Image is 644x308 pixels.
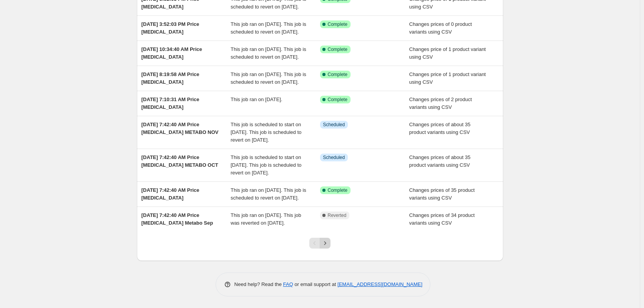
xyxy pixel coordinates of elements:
[142,71,199,85] span: [DATE] 8:19:58 AM Price [MEDICAL_DATA]
[328,46,347,52] span: Complete
[309,238,330,249] nav: Pagination
[231,122,302,143] span: This job is scheduled to start on [DATE]. This job is scheduled to revert on [DATE].
[231,187,306,201] span: This job ran on [DATE]. This job is scheduled to revert on [DATE].
[328,71,347,78] span: Complete
[320,238,330,249] button: Next
[323,122,345,128] span: Scheduled
[234,281,283,287] span: Need help? Read the
[328,187,347,193] span: Complete
[409,96,472,110] span: Changes prices of 2 product variants using CSV
[231,212,301,226] span: This job ran on [DATE]. This job was reverted on [DATE].
[142,154,218,168] span: [DATE] 7:42:40 AM Price [MEDICAL_DATA] METABO OCT
[142,46,202,60] span: [DATE] 10:34:40 AM Price [MEDICAL_DATA]
[337,281,422,287] a: [EMAIL_ADDRESS][DOMAIN_NAME]
[142,122,219,135] span: [DATE] 7:42:40 AM Price [MEDICAL_DATA] METABO NOV
[142,187,199,201] span: [DATE] 7:42:40 AM Price [MEDICAL_DATA]
[283,281,293,287] a: FAQ
[409,46,486,60] span: Changes price of 1 product variant using CSV
[142,212,213,226] span: [DATE] 7:42:40 AM Price [MEDICAL_DATA] Metabo Sep
[231,154,302,176] span: This job is scheduled to start on [DATE]. This job is scheduled to revert on [DATE].
[409,21,472,35] span: Changes prices of 0 product variants using CSV
[231,21,306,35] span: This job ran on [DATE]. This job is scheduled to revert on [DATE].
[409,187,475,201] span: Changes prices of 35 product variants using CSV
[323,154,345,161] span: Scheduled
[231,46,306,60] span: This job ran on [DATE]. This job is scheduled to revert on [DATE].
[409,71,486,85] span: Changes price of 1 product variant using CSV
[328,212,347,218] span: Reverted
[231,71,306,85] span: This job ran on [DATE]. This job is scheduled to revert on [DATE].
[142,21,199,35] span: [DATE] 3:52:03 PM Price [MEDICAL_DATA]
[328,21,347,27] span: Complete
[409,212,475,226] span: Changes prices of 34 product variants using CSV
[409,154,470,168] span: Changes prices of about 35 product variants using CSV
[409,122,470,135] span: Changes prices of about 35 product variants using CSV
[293,281,337,287] span: or email support at
[142,96,199,110] span: [DATE] 7:10:31 AM Price [MEDICAL_DATA]
[231,96,282,102] span: This job ran on [DATE].
[328,96,347,103] span: Complete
